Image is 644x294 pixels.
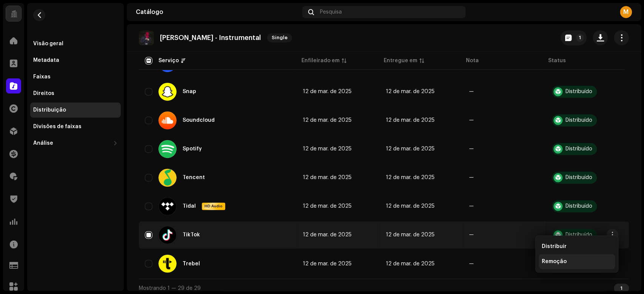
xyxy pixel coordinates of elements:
[33,74,51,80] div: Faixas
[566,146,592,152] div: Distribuído
[183,146,202,152] div: Spotify
[136,9,299,15] div: Catálogo
[386,89,435,94] span: 12 de mar. de 2025
[386,175,435,180] span: 12 de mar. de 2025
[566,204,592,209] div: Distribuído
[33,90,54,96] div: Direitos
[303,146,352,152] span: 12 de mar. de 2025
[303,204,352,209] span: 12 de mar. de 2025
[267,33,292,42] span: Single
[183,89,196,94] div: Snap
[30,53,121,68] re-m-nav-item: Metadata
[469,118,474,123] re-a-table-badge: —
[386,232,435,237] span: 12 de mar. de 2025
[469,261,474,266] re-a-table-badge: —
[320,9,342,15] span: Pesquisa
[303,232,352,237] span: 12 de mar. de 2025
[561,30,587,45] button: 1
[386,146,435,152] span: 12 de mar. de 2025
[183,118,215,123] div: Soundcloud
[386,261,435,266] span: 12 de mar. de 2025
[469,232,474,237] re-a-table-badge: —
[301,57,340,64] div: Enfileirado em
[30,69,121,84] re-m-nav-item: Faixas
[566,89,592,94] div: Distribuído
[158,57,179,64] div: Serviço
[30,103,121,118] re-m-nav-item: Distribuição
[30,136,121,151] re-m-nav-dropdown: Análise
[33,41,63,47] div: Visão geral
[566,118,592,123] div: Distribuído
[303,261,352,266] span: 12 de mar. de 2025
[566,175,592,180] div: Distribuído
[542,259,567,265] span: Remoção
[183,232,200,237] div: TikTok
[303,89,352,94] span: 12 de mar. de 2025
[183,204,196,209] div: Tidal
[33,140,53,146] div: Análise
[469,175,474,180] re-a-table-badge: —
[614,283,629,292] div: 1
[469,204,474,209] re-a-table-badge: —
[33,124,81,130] div: Divisões de faixas
[30,36,121,51] re-m-nav-item: Visão geral
[384,57,417,64] div: Entregue em
[303,118,352,123] span: 12 de mar. de 2025
[33,57,59,63] div: Metadata
[542,243,567,250] span: Distribuir
[620,6,632,18] div: M
[30,119,121,134] re-m-nav-item: Divisões de faixas
[303,175,352,180] span: 12 de mar. de 2025
[386,118,435,123] span: 12 de mar. de 2025
[386,204,435,209] span: 12 de mar. de 2025
[469,89,474,94] re-a-table-badge: —
[33,107,66,113] div: Distribuição
[183,261,200,266] div: Trebel
[30,86,121,101] re-m-nav-item: Direitos
[566,232,592,237] div: Distribuído
[576,34,584,41] p-badge: 1
[139,30,154,45] img: 1b51f0c8-72d9-4c76-a0d4-ca39ead0aec8
[469,146,474,152] re-a-table-badge: —
[139,285,201,291] span: Mostrando 1 — 29 de 29
[203,204,224,209] span: HD Audio
[160,34,261,42] p: [PERSON_NAME] - Instrumental
[183,175,205,180] div: Tencent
